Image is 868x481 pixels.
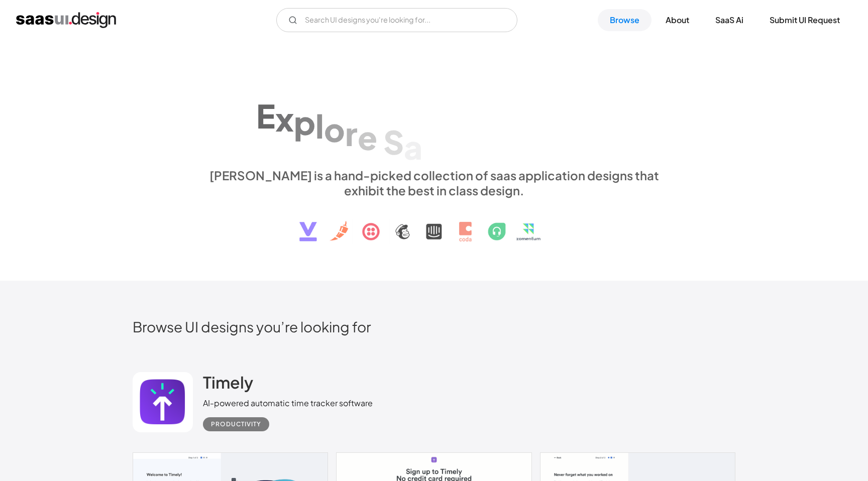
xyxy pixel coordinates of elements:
h2: Browse UI designs you’re looking for [133,318,735,335]
a: Timely [203,372,253,397]
a: home [16,12,116,28]
form: Email Form [276,8,517,32]
a: About [654,9,701,31]
img: text, icon, saas logo [282,198,586,250]
div: AI-powered automatic time tracker software [203,397,373,409]
div: x [275,99,294,138]
div: S [383,123,404,162]
div: [PERSON_NAME] is a hand-picked collection of saas application designs that exhibit the best in cl... [203,168,665,198]
a: Browse [598,9,652,31]
div: l [315,106,324,145]
input: Search UI designs you're looking for... [276,8,517,32]
div: p [294,103,315,142]
div: o [324,110,345,149]
a: SaaS Ai [703,9,755,31]
div: e [358,118,377,157]
div: r [345,114,358,153]
h1: Explore SaaS UI design patterns & interactions. [203,80,665,158]
div: Productivity [211,418,261,430]
div: a [404,128,422,166]
h2: Timely [203,372,253,392]
div: E [256,97,275,136]
a: Submit UI Request [757,9,852,31]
